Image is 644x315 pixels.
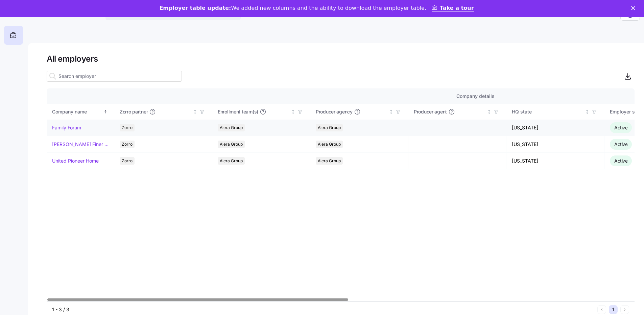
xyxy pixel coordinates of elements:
span: Zorro [122,157,133,165]
td: [US_STATE] [506,120,604,136]
span: Alera Group [220,141,243,148]
div: 1 - 3 / 3 [52,306,595,313]
span: Enrollment team(s) [218,108,258,115]
div: Not sorted [193,109,197,114]
th: Enrollment team(s)Not sorted [212,104,310,120]
b: Employer table update: [159,5,231,11]
span: Active [614,125,627,130]
a: Take a tour [432,5,474,12]
span: Alera Group [220,124,243,131]
th: Producer agencyNot sorted [310,104,408,120]
div: Not sorted [487,109,492,114]
h1: All employers [47,54,635,64]
a: Family Forum [52,124,81,131]
div: Close [631,6,638,10]
span: Zorro partner [120,108,148,115]
th: Zorro partnerNot sorted [114,104,212,120]
span: Alera Group [318,141,341,148]
span: Alera Group [318,124,341,131]
span: Active [614,141,627,147]
input: Search employer [47,71,182,82]
span: Zorro [122,141,133,148]
button: Previous page [597,305,606,314]
a: United Pioneer Home [52,157,99,164]
span: Alera Group [220,157,243,165]
div: Not sorted [389,109,393,114]
span: Producer agent [414,108,447,115]
span: Zorro [122,124,133,131]
td: [US_STATE] [506,153,604,169]
div: Not sorted [291,109,295,114]
a: [PERSON_NAME] Finer Meats [52,141,109,148]
span: Alera Group [318,157,341,165]
span: Active [614,158,627,164]
span: Producer agency [316,108,353,115]
div: Company name [52,108,102,115]
th: HQ stateNot sorted [506,104,604,120]
button: 1 [609,305,618,314]
button: Next page [620,305,629,314]
div: We added new columns and the ability to download the employer table. [159,5,426,12]
div: HQ state [512,108,583,115]
div: Not sorted [585,109,590,114]
td: [US_STATE] [506,136,604,153]
th: Producer agentNot sorted [408,104,506,120]
th: Company nameSorted ascending [47,104,114,120]
div: Sorted ascending [103,109,108,114]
